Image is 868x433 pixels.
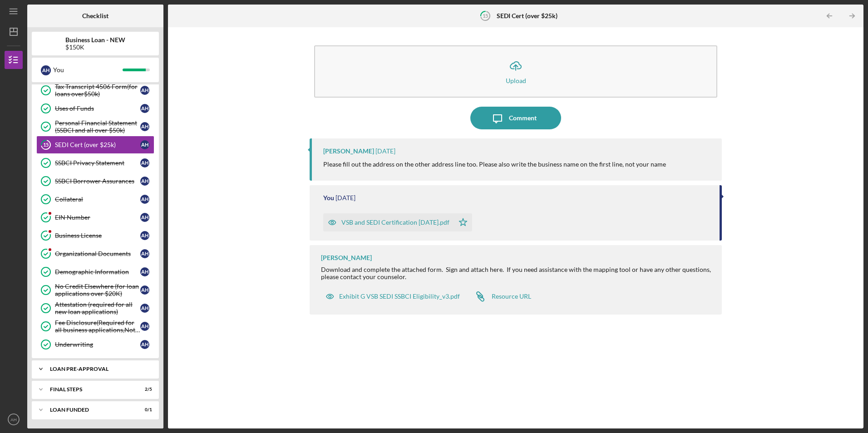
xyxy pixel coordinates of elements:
[483,13,488,19] tspan: 15
[323,194,334,202] div: You
[36,136,154,154] a: 15SEDI Cert (over $25k)AH
[140,104,149,113] div: A H
[36,281,154,299] a: No Credit Elsewhere (for loan applications over $20K)AH
[140,195,149,204] div: A H
[140,86,149,95] div: A H
[321,287,464,305] button: Exhibit G VSB SEDI SSBCI Eligibility_v3.pdf
[55,119,140,134] div: Personal Financial Statement (SSBCI and all over $50k)
[140,340,149,349] div: A H
[497,12,557,20] b: SEDI Cert (over $25k)
[36,190,154,208] a: CollateralAH
[321,254,372,261] div: [PERSON_NAME]
[36,226,154,245] a: Business LicenseAH
[335,194,355,202] time: 2025-09-05 15:47
[50,366,148,372] div: LOAN PRE-APPROVAL
[55,301,140,315] div: Attestation (required for all new loan applications)
[323,213,472,231] button: VSB and SEDI Certification [DATE].pdf
[55,232,140,239] div: Business License
[140,322,149,331] div: A H
[140,122,149,131] div: A H
[36,172,154,190] a: SSBCI Borrower AssurancesAH
[55,177,140,185] div: SSBCI Borrower Assurances
[53,62,123,78] div: You
[36,317,154,335] a: Fee Disclosure(Required for all business applications,Not needed for Contractor loans)AH
[140,231,149,240] div: A H
[36,208,154,226] a: EIN NumberAH
[65,36,125,44] b: Business Loan - NEW
[140,304,149,313] div: A H
[82,12,108,20] b: Checklist
[140,267,149,276] div: A H
[136,387,152,392] div: 2 / 5
[55,105,140,112] div: Uses of Funds
[55,319,140,334] div: Fee Disclosure(Required for all business applications,Not needed for Contractor loans)
[55,196,140,203] div: Collateral
[321,266,712,280] div: Download and complete the attached form. Sign and attach here. If you need assistance with the ma...
[469,287,531,305] a: Resource URL
[36,99,154,118] a: Uses of FundsAH
[36,245,154,263] a: Organizational DocumentsAH
[140,140,149,149] div: A H
[136,407,152,413] div: 0 / 1
[140,249,149,258] div: A H
[509,107,537,129] div: Comment
[140,177,149,186] div: A H
[55,83,140,98] div: Tax Transcript 4506 Form(for loans over$50k)
[65,44,125,51] div: $150K
[5,410,23,428] button: AH
[506,77,526,84] div: Upload
[375,148,395,155] time: 2025-09-05 15:59
[36,81,154,99] a: Tax Transcript 4506 Form(for loans over$50k)AH
[55,159,140,167] div: SSBCI Privacy Statement
[323,159,666,169] p: Please fill out the address on the other address line too. Please also write the business name on...
[339,293,460,300] div: Exhibit G VSB SEDI SSBCI Eligibility_v3.pdf
[140,158,149,167] div: A H
[55,214,140,221] div: EIN Number
[36,154,154,172] a: SSBCI Privacy StatementAH
[36,263,154,281] a: Demographic InformationAH
[55,141,140,148] div: SEDI Cert (over $25k)
[323,148,374,155] div: [PERSON_NAME]
[36,118,154,136] a: Personal Financial Statement (SSBCI and all over $50k)AH
[140,285,149,295] div: A H
[50,407,129,413] div: LOAN FUNDED
[55,250,140,257] div: Organizational Documents
[314,45,717,98] button: Upload
[492,293,531,300] div: Resource URL
[36,299,154,317] a: Attestation (required for all new loan applications)AH
[470,107,561,129] button: Comment
[43,142,49,148] tspan: 15
[55,268,140,276] div: Demographic Information
[341,219,449,226] div: VSB and SEDI Certification [DATE].pdf
[10,417,16,422] text: AH
[41,65,51,75] div: A H
[140,213,149,222] div: A H
[50,387,129,392] div: FINAL STEPS
[36,335,154,354] a: UnderwritingAH
[55,341,140,348] div: Underwriting
[55,283,140,297] div: No Credit Elsewhere (for loan applications over $20K)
